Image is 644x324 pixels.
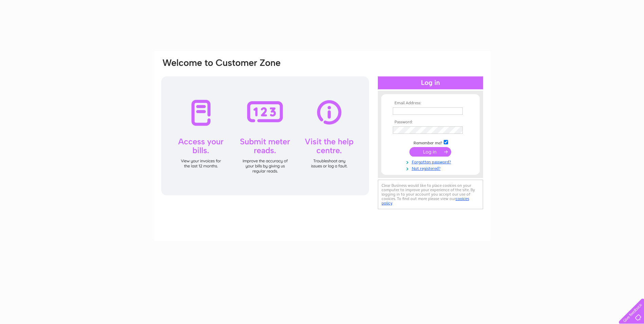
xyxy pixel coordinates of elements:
[378,180,483,209] div: Clear Business would like to place cookies on your computer to improve your experience of the sit...
[391,120,470,125] th: Password:
[409,147,451,157] input: Submit
[393,165,470,171] a: Not registered?
[393,158,470,165] a: Forgotten password?
[382,196,469,205] a: cookies policy
[391,101,470,106] th: Email Address:
[391,139,470,146] td: Remember me?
